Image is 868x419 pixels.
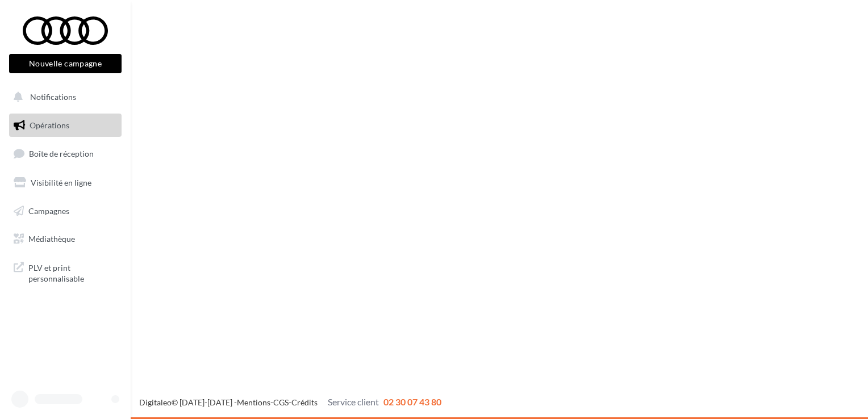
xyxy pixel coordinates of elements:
[9,54,122,73] button: Nouvelle campagne
[29,149,94,158] span: Boîte de réception
[237,397,270,407] a: Mentions
[328,396,379,407] span: Service client
[7,114,124,137] a: Opérations
[30,120,69,130] span: Opérations
[273,397,289,407] a: CGS
[31,178,91,187] span: Visibilité en ligne
[291,397,318,407] a: Crédits
[28,206,69,215] span: Campagnes
[7,255,124,289] a: PLV et print personnalisable
[30,92,76,102] span: Notifications
[7,85,119,109] button: Notifications
[28,234,75,244] span: Médiathèque
[7,199,124,223] a: Campagnes
[7,141,124,166] a: Boîte de réception
[7,227,124,251] a: Médiathèque
[139,397,172,407] a: Digitaleo
[383,396,441,407] span: 02 30 07 43 80
[28,260,117,284] span: PLV et print personnalisable
[7,171,124,195] a: Visibilité en ligne
[139,397,441,407] span: © [DATE]-[DATE] - - -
